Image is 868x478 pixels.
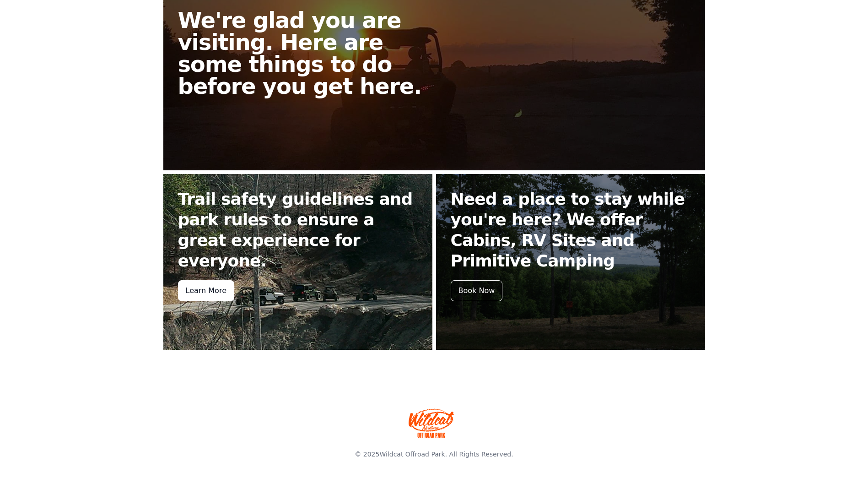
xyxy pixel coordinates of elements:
[178,280,234,301] div: Learn More
[355,451,513,458] span: © 2025 . All Rights Reserved.
[451,189,690,271] h2: Need a place to stay while you're here? We offer Cabins, RV Sites and Primitive Camping
[163,174,432,350] a: Trail safety guidelines and park rules to ensure a great experience for everyone. Learn More
[409,408,454,438] img: Wildcat Offroad park
[178,9,442,97] h2: We're glad you are visiting. Here are some things to do before you get here.
[379,451,445,458] a: Wildcat Offroad Park
[178,189,418,271] h2: Trail safety guidelines and park rules to ensure a great experience for everyone.
[436,174,705,350] a: Need a place to stay while you're here? We offer Cabins, RV Sites and Primitive Camping Book Now
[451,280,503,301] div: Book Now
